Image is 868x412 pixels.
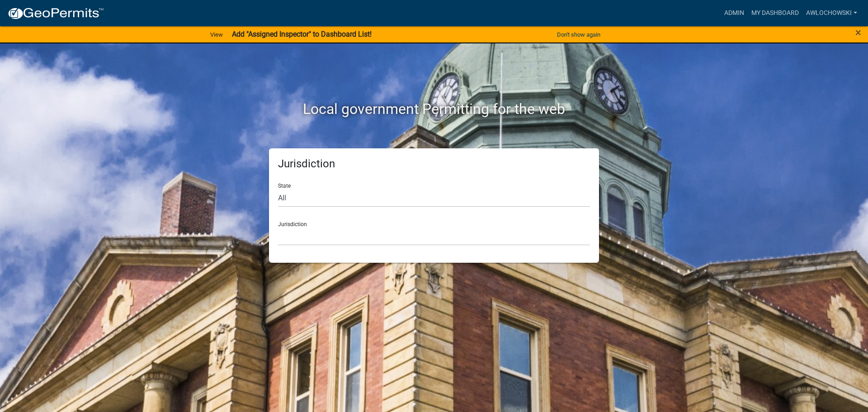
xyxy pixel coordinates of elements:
h2: Local government Permitting for the web [183,100,685,118]
a: View [207,27,226,42]
a: awlochowski [802,5,861,22]
h5: Jurisdiction [278,157,590,170]
a: Admin [721,5,748,22]
a: My Dashboard [748,5,802,22]
strong: Add "Assigned Inspector" to Dashboard List! [232,30,372,38]
span: × [855,26,861,39]
button: Don't show again [553,27,604,42]
button: Close [855,27,861,38]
